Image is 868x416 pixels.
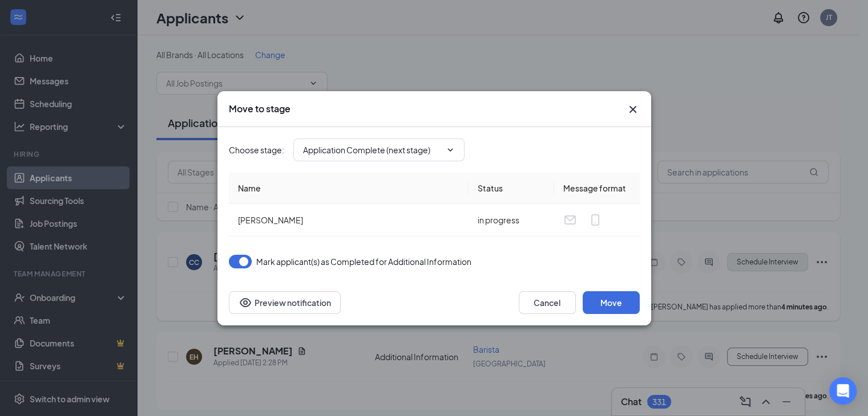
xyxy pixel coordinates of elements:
button: Close [626,103,640,116]
svg: ChevronDown [446,145,455,154]
svg: MobileSms [588,213,602,227]
button: Cancel [519,291,576,314]
span: Choose stage : [229,144,284,156]
th: Message format [554,173,640,204]
button: Move [583,291,640,314]
span: Mark applicant(s) as Completed for Additional Information [256,255,471,268]
h3: Move to stage [229,103,290,115]
button: Preview notificationEye [229,291,341,314]
td: in progress [469,204,554,236]
svg: Cross [626,103,640,116]
svg: Eye [239,296,252,309]
div: Open Intercom Messenger [829,377,857,405]
th: Status [469,173,554,204]
span: [PERSON_NAME] [238,215,303,225]
th: Name [229,173,469,204]
svg: Email [563,213,577,227]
